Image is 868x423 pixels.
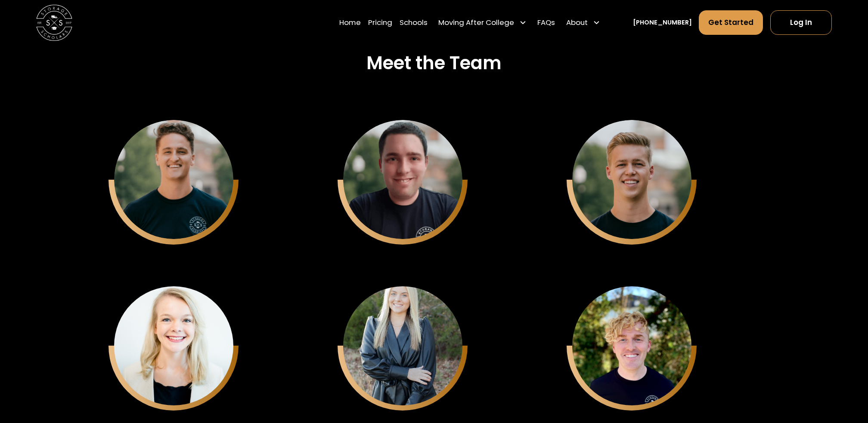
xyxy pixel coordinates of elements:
a: Log In [770,10,832,35]
a: Schools [400,10,428,35]
a: Home [339,10,361,35]
div: Moving After College [434,10,530,35]
a: Pricing [368,10,392,35]
div: About [566,17,588,28]
a: FAQs [537,10,555,35]
a: Get Started [699,10,763,35]
div: About [562,10,604,35]
img: Storage Scholars main logo [36,5,72,41]
a: [PHONE_NUMBER] [633,18,692,27]
h3: Meet the Team [366,52,502,74]
div: Moving After College [438,17,514,28]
